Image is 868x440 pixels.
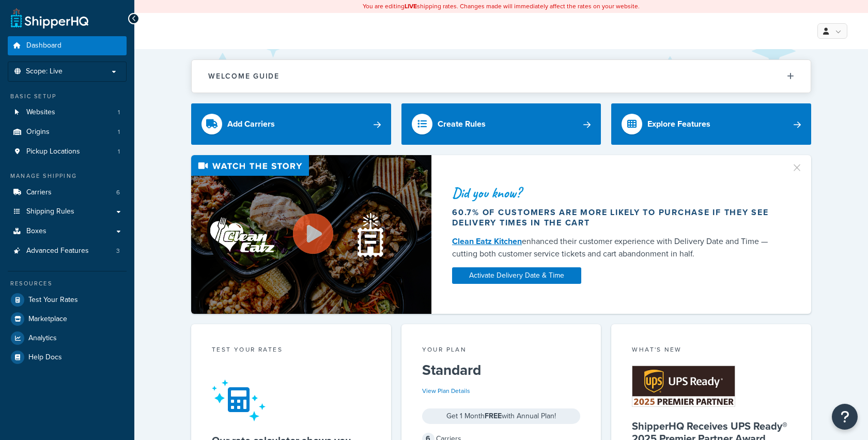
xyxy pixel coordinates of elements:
[8,183,127,202] li: Carriers
[26,188,52,197] span: Carriers
[208,72,280,80] h2: Welcome Guide
[26,41,61,50] span: Dashboard
[28,296,78,305] span: Test Your Rates
[452,235,779,260] div: enhanced their customer experience with Delivery Date and Time — cutting both customer service ti...
[8,103,127,122] a: Websites1
[8,241,127,261] a: Advanced Features3
[227,117,275,131] div: Add Carriers
[8,142,127,161] a: Pickup Locations1
[8,92,127,101] div: Basic Setup
[8,183,127,202] a: Carriers6
[8,172,127,180] div: Manage Shipping
[8,329,127,347] a: Analytics
[8,310,127,328] a: Marketplace
[8,123,127,142] li: Origins
[401,103,601,145] a: Create Rules
[26,147,80,156] span: Pickup Locations
[452,267,581,284] a: Activate Delivery Date & Time
[485,411,502,421] strong: FREE
[832,404,858,430] button: Open Resource Center
[8,291,127,309] a: Test Your Rates
[26,108,55,117] span: Websites
[116,247,120,255] span: 3
[192,60,811,93] button: Welcome Guide
[438,117,486,131] div: Create Rules
[28,334,57,343] span: Analytics
[422,362,581,378] h5: Standard
[8,142,127,161] li: Pickup Locations
[8,348,127,367] a: Help Docs
[118,128,120,136] span: 1
[28,315,67,324] span: Marketplace
[191,155,431,314] img: Video thumbnail
[632,345,791,357] div: What's New
[116,188,120,197] span: 6
[452,186,779,200] div: Did you know?
[422,345,581,357] div: Your Plan
[8,279,127,288] div: Resources
[422,408,581,424] div: Get 1 Month with Annual Plan!
[118,108,120,117] span: 1
[212,345,370,357] div: Test your rates
[452,207,779,228] div: 60.7% of customers are more likely to purchase if they see delivery times in the cart
[8,241,127,261] li: Advanced Features
[8,103,127,122] li: Websites
[647,117,710,131] div: Explore Features
[26,227,47,236] span: Boxes
[422,386,470,396] a: View Plan Details
[8,123,127,142] a: Origins1
[405,2,417,11] b: LIVE
[191,103,391,145] a: Add Carriers
[8,36,127,55] a: Dashboard
[28,353,62,362] span: Help Docs
[26,128,50,136] span: Origins
[8,222,127,241] a: Boxes
[118,147,120,156] span: 1
[8,202,127,221] a: Shipping Rules
[26,207,74,216] span: Shipping Rules
[26,247,89,255] span: Advanced Features
[26,67,63,76] span: Scope: Live
[611,103,811,145] a: Explore Features
[452,235,522,247] a: Clean Eatz Kitchen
